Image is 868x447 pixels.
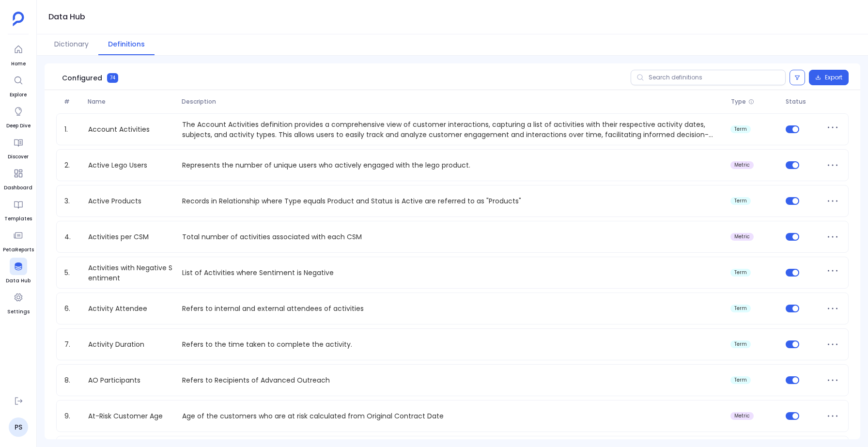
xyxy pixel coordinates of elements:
[4,184,32,192] span: Dashboard
[60,98,84,106] span: #
[731,98,746,106] span: Type
[9,417,28,437] a: PS
[178,375,727,385] p: Refers to Recipients of Advanced Outreach
[4,196,32,223] a: Templates
[734,198,747,204] span: term
[61,124,84,135] span: 1.
[734,162,750,168] span: metric
[7,308,30,316] span: Settings
[178,411,727,421] p: Age of the customers who are at risk calculated from Original Contract Date
[61,232,84,242] span: 4.
[178,196,727,206] p: Records in Relationship where Type equals Product and Status is Active are referred to as "Products"
[84,232,153,242] a: Activities per CSM
[61,375,84,385] span: 8.
[84,375,144,385] a: AO Participants
[84,411,167,421] a: At-Risk Customer Age
[10,91,27,99] span: Explore
[62,73,102,83] span: Configured
[734,270,747,276] span: term
[734,126,747,132] span: term
[84,304,151,314] a: Activity Attendee
[4,215,32,223] span: Templates
[10,41,27,68] a: Home
[61,268,84,278] span: 5.
[84,263,178,282] a: Activities with Negative Sentiment
[7,289,30,316] a: Settings
[6,122,31,130] span: Deep Dive
[84,98,178,106] span: Name
[178,268,727,278] p: List of Activities where Sentiment is Negative
[84,196,145,206] a: Active Products
[178,339,727,350] p: Refers to the time taken to complete the activity.
[178,98,727,106] span: Description
[178,120,727,139] p: The Account Activities definition provides a comprehensive view of customer interactions, capturi...
[8,134,29,161] a: Discover
[631,70,786,85] input: Search definitions
[107,73,118,83] span: 74
[13,12,24,26] img: petavue logo
[48,10,85,24] h1: Data Hub
[10,60,27,68] span: Home
[178,160,727,170] p: Represents the number of unique users who actively engaged with the lego product.
[4,165,32,192] a: Dashboard
[734,234,750,240] span: metric
[734,377,747,383] span: term
[61,196,84,206] span: 3.
[3,227,34,254] a: PetaReports
[61,339,84,350] span: 7.
[61,304,84,314] span: 6.
[61,160,84,170] span: 2.
[10,72,27,99] a: Explore
[734,341,747,347] span: term
[98,34,155,55] button: Definitions
[6,277,31,285] span: Data Hub
[45,34,98,55] button: Dictionary
[825,74,842,81] span: Export
[3,246,34,254] span: PetaReports
[6,103,31,130] a: Deep Dive
[84,160,151,170] a: Active Lego Users
[734,306,747,311] span: term
[178,232,727,242] p: Total number of activities associated with each CSM
[782,98,821,106] span: Status
[6,258,31,285] a: Data Hub
[734,413,750,419] span: metric
[84,124,154,135] a: Account Activities
[809,70,849,85] button: Export
[8,153,29,161] span: Discover
[84,339,148,350] a: Activity Duration
[61,411,84,421] span: 9.
[178,304,727,314] p: Refers to internal and external attendees of activities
